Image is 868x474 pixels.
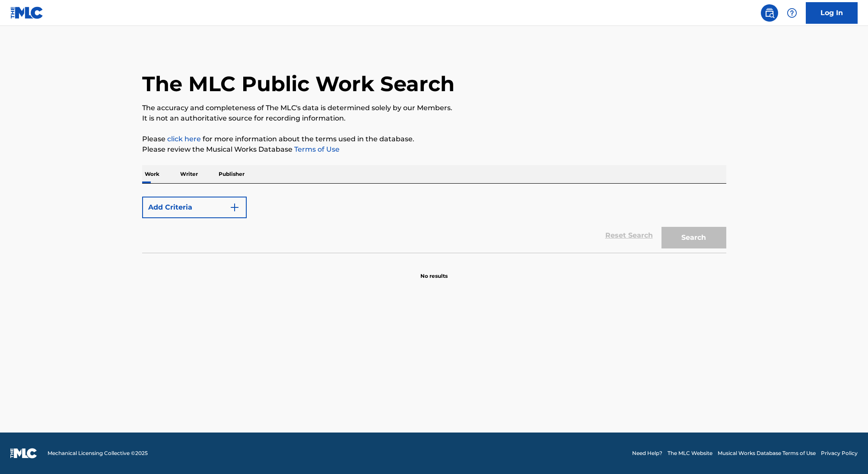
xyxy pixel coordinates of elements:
a: The MLC Website [668,449,712,457]
img: search [764,8,775,18]
img: help [787,8,797,18]
span: Mechanical Licensing Collective © 2025 [48,449,148,457]
a: Public Search [761,4,778,22]
a: Log In [806,2,858,24]
p: Writer [178,165,200,183]
p: No results [420,262,448,280]
a: click here [167,135,201,143]
p: Publisher [216,165,247,183]
p: Work [142,165,162,183]
a: Need Help? [632,449,662,457]
img: 9d2ae6d4665cec9f34b9.svg [229,202,240,213]
a: Musical Works Database Terms of Use [718,449,816,457]
p: The accuracy and completeness of The MLC's data is determined solely by our Members. [142,103,726,113]
button: Add Criteria [142,197,247,218]
a: Privacy Policy [821,449,858,457]
p: Please review the Musical Works Database [142,144,726,155]
p: It is not an authoritative source for recording information. [142,113,726,124]
a: Terms of Use [293,145,340,153]
form: Search Form [142,192,726,253]
img: MLC Logo [10,6,44,19]
h1: The MLC Public Work Search [142,71,455,97]
img: logo [10,448,37,458]
p: Please for more information about the terms used in the database. [142,134,726,144]
div: Help [783,4,801,22]
iframe: Chat Widget [825,433,868,474]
